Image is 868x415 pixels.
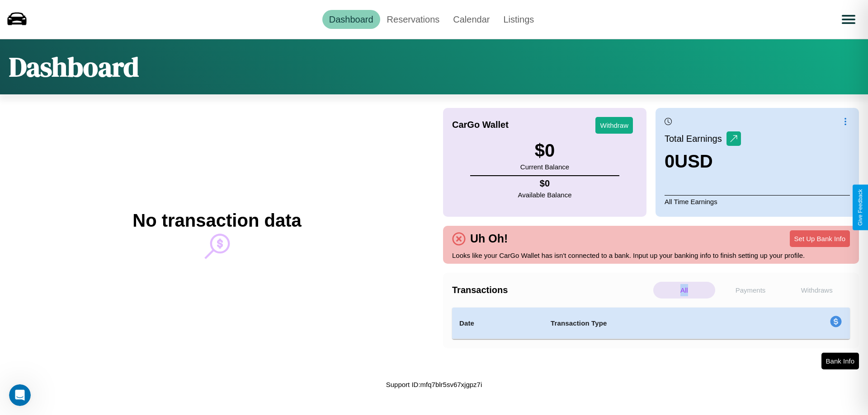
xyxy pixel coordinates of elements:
p: Available Balance [518,189,572,201]
p: Current Balance [520,161,569,173]
h2: No transaction data [132,210,301,231]
h4: Transaction Type [551,318,756,329]
button: Withdraw [595,117,633,134]
p: Total Earnings [665,131,726,147]
a: Listings [496,10,541,29]
iframe: Intercom live chat [9,384,31,406]
p: All [653,282,715,298]
h3: $ 0 [520,140,569,161]
button: Bank Info [821,353,859,369]
h4: CarGo Wallet [452,120,509,130]
h1: Dashboard [9,48,139,85]
button: Set Up Bank Info [790,230,850,247]
h4: Date [459,318,536,329]
a: Dashboard [322,10,380,29]
p: Support ID: mfq7blr5sv67xjgpz7i [386,378,482,391]
a: Calendar [446,10,496,29]
table: simple table [452,308,850,339]
p: Looks like your CarGo Wallet has isn't connected to a bank. Input up your banking info to finish ... [452,249,850,261]
h4: Uh Oh! [466,232,512,245]
a: Reservations [380,10,447,29]
button: Open menu [836,7,861,32]
p: All Time Earnings [665,195,850,208]
h4: Transactions [452,285,651,295]
h4: $ 0 [518,178,572,189]
h3: 0 USD [665,151,741,172]
p: Withdraws [786,282,848,298]
div: Give Feedback [857,189,863,226]
p: Payments [720,282,782,298]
